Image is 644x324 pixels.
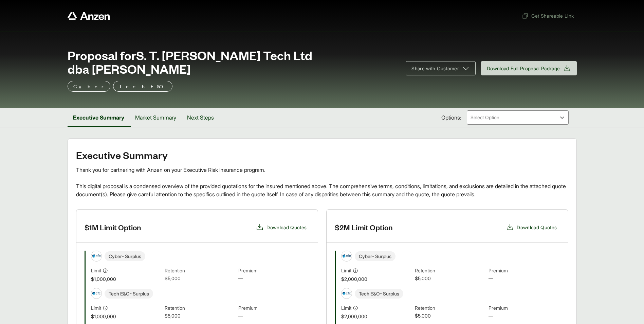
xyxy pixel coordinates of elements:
img: CFC [342,288,352,299]
span: Retention [165,304,236,312]
p: Tech E&O [119,82,167,90]
span: Limit [91,267,101,274]
img: CFC [91,251,102,261]
span: $1,000,000 [91,275,162,283]
span: Limit [341,304,351,311]
span: Get Shareable Link [522,12,574,19]
span: Limit [341,267,351,274]
span: $1,000,000 [91,313,162,320]
span: Premium [489,267,559,275]
button: Download Full Proposal Package [481,61,577,75]
span: — [489,275,559,283]
span: Share with Customer [411,65,459,72]
a: Anzen website [68,12,110,20]
button: Download Quotes [503,220,559,234]
h3: $2M Limit Option [335,222,393,232]
img: CFC [342,251,352,261]
span: $5,000 [165,312,236,320]
span: Download Quotes [517,224,557,231]
span: Tech E&O - Surplus [105,289,153,299]
button: Download Quotes [253,220,309,234]
span: — [238,312,309,320]
button: Executive Summary [68,108,130,127]
span: Limit [91,304,101,311]
span: — [489,312,559,320]
span: $2,000,000 [341,313,412,320]
button: Share with Customer [406,61,476,75]
span: Download Full Proposal Package [487,65,560,72]
img: CFC [91,288,102,299]
span: Proposal for S. T. [PERSON_NAME] Tech Ltd dba [PERSON_NAME] [68,48,398,75]
span: Tech E&O - Surplus [355,289,403,299]
h2: Executive Summary [76,149,568,160]
span: Retention [415,267,486,275]
span: Premium [489,304,559,312]
p: Cyber [73,82,105,90]
h3: $1M Limit Option [85,222,141,232]
span: Retention [165,267,236,275]
span: $5,000 [415,312,486,320]
span: $5,000 [165,275,236,283]
button: Market Summary [130,108,182,127]
div: Thank you for partnering with Anzen on your Executive Risk insurance program. This digital propos... [76,166,568,198]
span: $5,000 [415,275,486,283]
span: Retention [415,304,486,312]
span: Download Quotes [266,224,307,231]
span: Cyber - Surplus [105,251,145,261]
button: Next Steps [182,108,219,127]
button: Get Shareable Link [519,10,576,22]
span: — [238,275,309,283]
span: Premium [238,304,309,312]
span: Cyber - Surplus [355,251,395,261]
span: $2,000,000 [341,275,412,283]
span: Premium [238,267,309,275]
span: Options: [441,113,461,122]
